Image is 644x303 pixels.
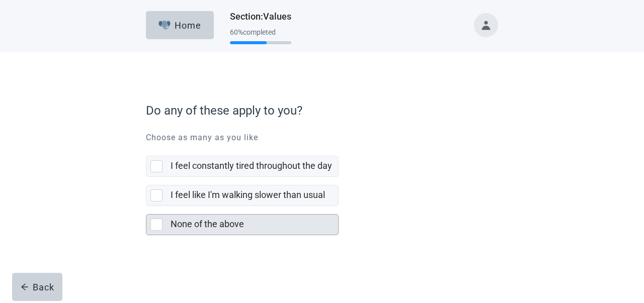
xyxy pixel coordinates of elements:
button: ElephantHome [146,11,214,39]
div: I feel like I'm walking slower than usual, checkbox, not selected [146,185,339,206]
div: I feel constantly tired throughout the day, checkbox, not selected [146,156,339,177]
div: 60 % completed [230,28,291,36]
div: Back [21,282,54,292]
h1: Section : Values [230,10,291,24]
button: arrow-leftBack [12,273,62,301]
span: arrow-left [21,283,29,291]
label: I feel constantly tired throughout the day [171,160,332,171]
label: Do any of these apply to you? [146,102,493,120]
div: Home [158,20,202,30]
button: Toggle account menu [474,13,498,37]
label: None of the above [171,219,244,229]
label: I feel like I'm walking slower than usual [171,189,325,200]
p: Choose as many as you like [146,132,498,144]
div: Progress section [230,24,291,49]
div: None of the above, checkbox, not selected [146,214,339,235]
img: Elephant [158,21,171,30]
